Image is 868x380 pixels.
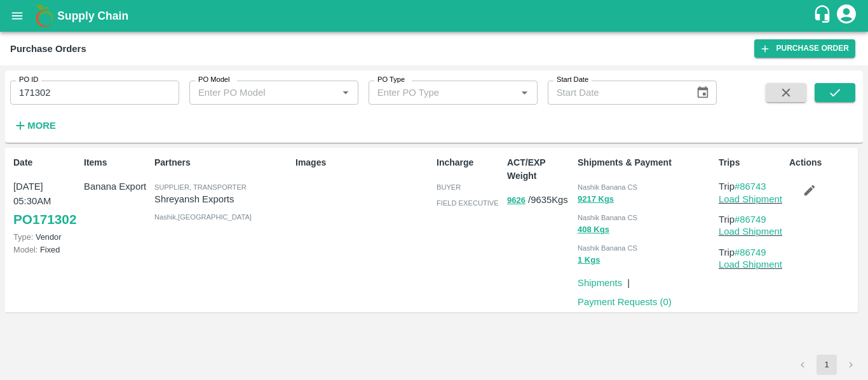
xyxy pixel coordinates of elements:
[691,81,715,105] button: Choose date
[507,193,526,208] button: 9626
[154,213,252,221] span: Nashik , [GEOGRAPHIC_DATA]
[754,39,855,58] a: Purchase Order
[719,156,784,169] p: Trips
[557,75,588,85] label: Start Date
[198,75,230,85] label: PO Model
[154,156,290,169] p: Partners
[84,156,149,169] p: Items
[817,355,837,375] button: page 1
[578,192,614,207] button: 9217 Kgs
[516,84,532,101] button: Open
[719,213,784,226] p: Trip
[735,247,766,258] a: #86749
[719,259,782,270] a: Load Shipment
[3,1,32,30] button: open drawer
[813,4,835,27] div: customer-support
[507,156,573,183] p: ACT/EXP Weight
[13,180,79,208] p: [DATE] 05:30AM
[19,75,38,85] label: PO ID
[548,81,686,105] input: Start Date
[193,84,317,101] input: Enter PO Model
[13,245,37,254] span: Model:
[790,355,863,375] nav: pagination navigation
[13,232,33,242] span: Type:
[578,214,637,221] span: Nashik Banana CS
[719,180,784,193] p: Trip
[789,156,855,169] p: Actions
[719,226,782,237] a: Load Shipment
[57,10,128,22] b: Supply Chain
[719,194,782,204] a: Load Shipment
[372,84,496,101] input: Enter PO Type
[578,297,672,307] a: Payment Requests (0)
[578,253,600,268] button: 1 Kgs
[13,156,79,169] p: Date
[578,223,609,237] button: 408 Kgs
[437,199,499,207] span: field executive
[154,192,290,206] p: Shreyansh Exports
[27,121,56,131] strong: More
[719,246,784,259] p: Trip
[578,156,714,169] p: Shipments & Payment
[835,3,858,29] div: account of current user
[377,75,405,85] label: PO Type
[84,180,149,193] p: Banana Export
[578,183,637,191] span: Nashik Banana CS
[437,156,502,169] p: Incharge
[578,244,637,252] span: Nashik Banana CS
[735,214,766,225] a: #86749
[32,3,57,29] img: logo
[10,115,59,136] button: More
[337,84,354,101] button: Open
[437,183,461,191] span: buyer
[735,181,766,192] a: #86743
[13,231,79,243] p: Vendor
[578,278,622,288] a: Shipments
[507,193,573,207] p: / 9635 Kgs
[154,183,247,191] span: Supplier, Transporter
[10,81,179,105] input: Enter PO ID
[13,208,76,231] a: PO171302
[10,41,86,57] div: Purchase Orders
[13,244,79,256] p: Fixed
[295,156,431,169] p: Images
[622,271,630,290] div: |
[57,7,813,25] a: Supply Chain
